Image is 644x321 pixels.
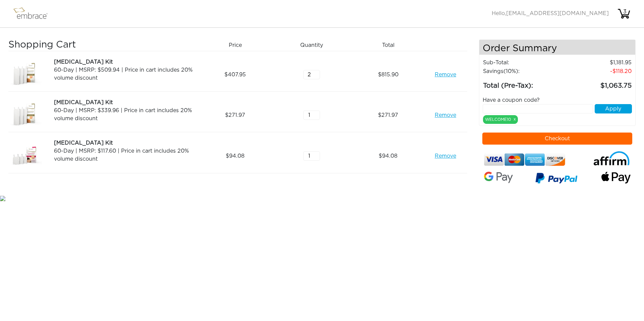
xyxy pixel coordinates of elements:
img: 5f10fe38-8dce-11e7-bbd5-02e45ca4b85b.jpeg [8,98,42,132]
div: 60-Day | MSRP: $117.60 | Price in cart includes 20% volume discount [54,147,195,163]
img: paypal-v3.png [535,170,578,188]
img: credit-cards.png [484,151,566,168]
div: Have a coupon code? [478,96,637,104]
div: 3 [618,8,632,16]
img: a09f5d18-8da6-11e7-9c79-02e45ca4b85b.jpeg [8,58,42,91]
span: 271.97 [378,111,398,119]
div: 60-Day | MSRP: $509.94 | Price in cart includes 20% volume discount [54,66,195,82]
span: 271.97 [225,111,245,119]
button: Checkout [482,133,633,145]
div: [MEDICAL_DATA] Kit [54,58,195,66]
span: Quantity [300,41,323,49]
img: logo.png [12,5,55,22]
h4: Order Summary [479,40,636,55]
a: Remove [435,71,456,79]
h3: Shopping Cart [8,39,195,51]
img: 3dae449a-8dcd-11e7-960f-02e45ca4b85b.jpeg [8,139,42,173]
div: [MEDICAL_DATA] Kit [54,98,195,106]
a: x [514,116,516,122]
a: 3 [617,11,631,16]
img: affirm-logo.svg [593,151,631,166]
div: WELCOME10 [483,115,518,124]
span: (10%) [503,69,518,74]
span: 94.08 [226,152,245,160]
div: 60-Day | MSRP: $339.96 | Price in cart includes 20% volume discount [54,106,195,123]
td: 118.20 [565,67,632,76]
img: Google-Pay-Logo.svg [484,172,513,183]
img: cart [617,7,631,20]
span: 407.95 [224,71,246,79]
img: fullApplePay.png [601,172,631,184]
span: 94.08 [379,152,397,160]
a: Remove [435,152,456,160]
div: [MEDICAL_DATA] Kit [54,139,195,147]
td: 1,181.95 [565,58,632,67]
span: 815.90 [378,71,398,79]
td: Savings : [483,67,565,76]
button: Apply [595,104,632,113]
div: Price [200,39,276,51]
td: Total (Pre-Tax): [483,76,565,91]
span: [EMAIL_ADDRESS][DOMAIN_NAME] [506,11,609,16]
td: Sub-Total: [483,58,565,67]
span: Hello, [492,11,609,16]
div: Total [353,39,429,51]
td: 1,063.75 [565,76,632,91]
a: Remove [435,111,456,119]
